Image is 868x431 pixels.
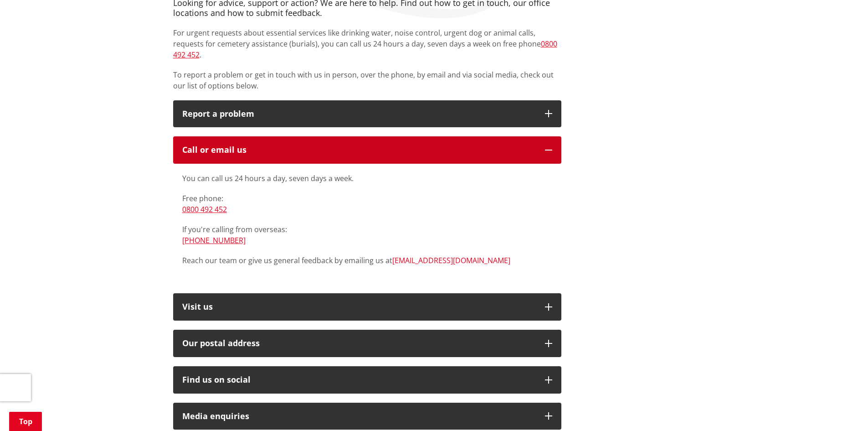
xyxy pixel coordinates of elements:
[173,293,561,321] button: Visit us
[182,339,536,348] h2: Our postal address
[182,255,552,266] p: Reach our team or give us general feedback by emailing us at
[182,302,536,312] p: Visit us
[173,39,557,60] a: 0800 492 452
[182,224,552,246] p: If you're calling from overseas:
[173,136,561,164] button: Call or email us
[182,193,552,215] p: Free phone:
[173,27,561,60] p: For urgent requests about essential services like drinking water, noise control, urgent dog or an...
[392,255,510,265] a: [EMAIL_ADDRESS][DOMAIN_NAME]
[173,69,561,91] p: To report a problem or get in touch with us in person, over the phone, by email and via social me...
[826,393,859,426] iframe: Messenger Launcher
[182,235,246,245] a: [PHONE_NUMBER]
[182,109,536,119] p: Report a problem
[173,366,561,394] button: Find us on social
[9,412,42,431] a: Top
[182,375,536,384] div: Find us on social
[173,100,561,128] button: Report a problem
[182,145,536,155] div: Call or email us
[182,173,552,184] p: You can call us 24 hours a day, seven days a week.
[182,412,536,421] div: Media enquiries
[173,330,561,357] button: Our postal address
[182,204,227,214] a: 0800 492 452
[173,403,561,430] button: Media enquiries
